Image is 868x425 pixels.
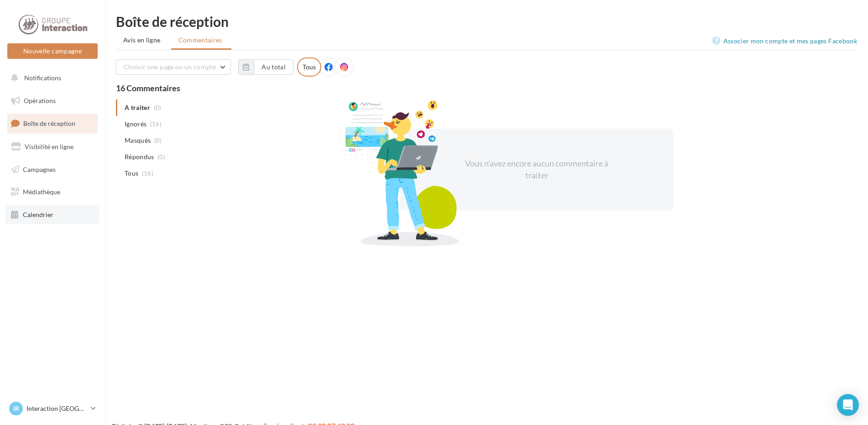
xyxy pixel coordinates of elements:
[7,43,98,59] button: Nouvelle campagne
[123,36,161,45] span: Avis en ligne
[5,137,99,156] a: Visibilité en ligne
[25,143,73,150] span: Visibilité en ligne
[23,188,60,196] span: Médiathèque
[7,400,98,417] a: IR Interaction [GEOGRAPHIC_DATA]
[116,15,857,28] div: Boîte de réception
[157,153,165,161] span: (0)
[5,205,99,224] a: Calendrier
[5,68,96,88] button: Notifications
[458,158,615,181] div: Vous n'avez encore aucun commentaire à traiter
[124,63,216,71] span: Choisir une page ou un compte
[125,119,146,129] span: Ignorés
[254,59,293,75] button: Au total
[142,170,153,177] span: (16)
[837,394,859,416] div: Open Intercom Messenger
[23,165,56,173] span: Campagnes
[238,59,293,75] button: Au total
[24,74,61,82] span: Notifications
[712,36,857,47] a: Associer mon compte et mes pages Facebook
[116,59,231,75] button: Choisir une page ou un compte
[5,160,99,179] a: Campagnes
[5,182,99,202] a: Médiathèque
[125,136,151,145] span: Masqués
[23,211,53,218] span: Calendrier
[297,57,321,77] div: Tous
[23,119,75,127] span: Boîte de réception
[26,404,87,413] p: Interaction [GEOGRAPHIC_DATA]
[5,114,99,133] a: Boîte de réception
[125,152,154,161] span: Répondus
[5,91,99,110] a: Opérations
[116,84,857,92] div: 16 Commentaires
[24,97,56,104] span: Opérations
[125,169,138,178] span: Tous
[13,404,19,413] span: IR
[154,137,162,144] span: (0)
[150,120,162,128] span: (16)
